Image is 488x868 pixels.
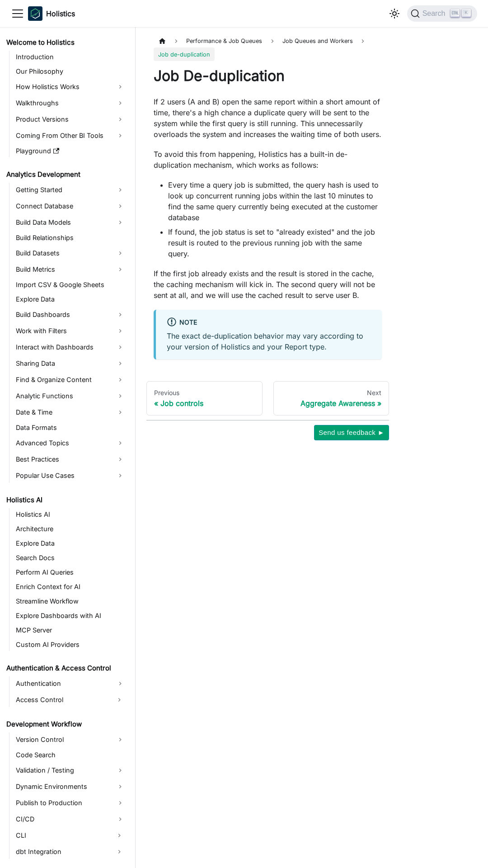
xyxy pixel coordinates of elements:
a: Code Search [13,749,127,761]
a: Date & Time [13,405,127,420]
a: PreviousJob controls [146,381,263,415]
div: Aggregate Awareness [281,399,382,408]
a: NextAggregate Awareness [273,381,389,415]
a: Access Control [13,693,111,707]
div: Note [167,317,371,329]
a: Interact with Dashboards [13,340,127,354]
a: Getting Started [13,183,127,197]
li: If found, the job status is set to "already existed" and the job result is routed to the previous... [168,226,382,259]
a: Walkthroughs [13,96,127,110]
a: Holistics AI [4,494,127,506]
span: Job Queues and Workers [278,34,357,47]
span: Job de-duplication [154,47,215,61]
span: Performance & Job Queues [182,34,267,47]
a: Build Dashboards [13,307,127,322]
a: Build Data Models [13,215,127,230]
a: Analytic Functions [13,389,127,403]
a: Architecture [13,523,127,535]
li: Every time a query job is submitted, the query hash is used to look up concurrent running jobs wi... [168,179,382,223]
a: Validation / Testing [13,763,127,778]
a: Explore Dashboards with AI [13,609,127,622]
button: Expand sidebar category 'CLI' [111,828,127,843]
p: The exact de-duplication behavior may vary according to your version of Holistics and your Report... [167,330,371,352]
p: If 2 users (A and B) open the same report within a short amount of time, there's a high chance a ... [154,96,382,140]
a: Build Metrics [13,262,127,277]
a: CLI [13,828,111,843]
a: Development Workflow [4,718,127,731]
nav: Breadcrumbs [154,34,382,61]
a: Introduction [13,51,127,63]
h1: Job De-duplication [154,67,382,85]
div: Next [281,389,382,397]
a: Streamline Workflow [13,595,127,608]
a: Coming From Other BI Tools [13,128,127,143]
a: MCP Server [13,624,127,637]
button: Search (Ctrl+K) [407,5,477,22]
button: Expand sidebar category 'Access Control' [111,693,127,707]
b: Holistics [46,8,75,19]
a: Build Datasets [13,246,127,260]
a: Version Control [13,732,127,747]
a: Import CSV & Google Sheets [13,278,127,291]
a: Authentication & Access Control [4,662,127,675]
p: To avoid this from happening, Holistics has a built-in de-duplication mechanism, which works as f... [154,149,382,170]
a: Dynamic Environments [13,779,127,794]
a: How Holistics Works [13,80,127,94]
button: Expand sidebar category 'dbt Integration' [111,844,127,859]
button: Toggle navigation bar [11,7,24,20]
p: If the first job already exists and the result is stored in the cache, the caching mechanism will... [154,268,382,301]
a: Data Formats [13,421,127,434]
a: Enrich Context for AI [13,580,127,593]
img: Holistics [28,6,42,21]
a: Analytics Development [4,168,127,181]
a: dbt Integration [13,844,111,859]
a: Best Practices [13,452,127,467]
a: Connect Database [13,199,127,213]
nav: Docs pages [146,381,389,415]
a: Holistics AI [13,508,127,521]
a: HolisticsHolistics [28,6,75,21]
a: Advanced Topics [13,436,127,450]
a: Explore Data [13,293,127,306]
a: Playground [13,145,127,157]
a: Build Relationships [13,231,127,244]
a: Home page [154,34,171,47]
span: Search [420,9,451,18]
span: Send us feedback ► [319,427,385,439]
a: Explore Data [13,537,127,550]
a: CI/CD [13,812,127,826]
a: Publish to Production [13,796,127,810]
a: Popular Use Cases [13,468,127,483]
a: Sharing Data [13,356,127,371]
div: Job controls [154,399,255,408]
button: Switch between dark and light mode (currently light mode) [387,6,402,21]
a: Find & Organize Content [13,373,127,387]
button: Send us feedback ► [314,425,389,440]
a: Work with Filters [13,324,127,338]
a: Welcome to Holistics [4,36,127,49]
a: Our Philosophy [13,65,127,78]
div: Previous [154,389,255,397]
a: Authentication [13,676,127,691]
a: Search Docs [13,552,127,564]
a: Product Versions [13,112,127,127]
a: Custom AI Providers [13,638,127,651]
kbd: K [462,9,471,17]
a: Perform AI Queries [13,566,127,579]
